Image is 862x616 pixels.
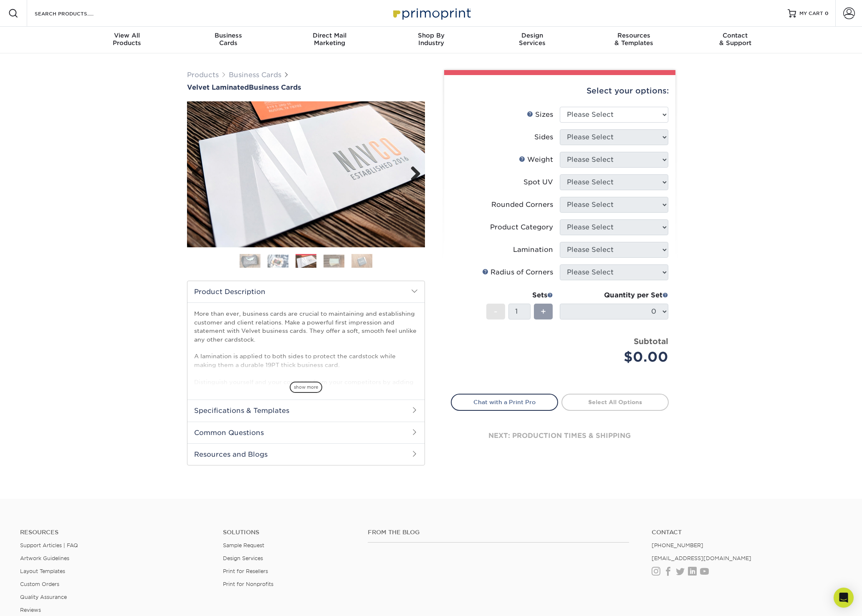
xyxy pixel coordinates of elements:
h4: Solutions [223,529,355,536]
div: Weight [519,155,553,165]
img: Business Cards 02 [268,254,288,267]
a: Sample Request [223,542,264,548]
a: Products [187,71,219,79]
div: Open Intercom Messenger [834,588,854,608]
div: Product Category [490,222,553,232]
a: Contact& Support [685,27,786,53]
a: [EMAIL_ADDRESS][DOMAIN_NAME] [652,555,751,561]
a: Layout Templates [20,568,65,574]
a: Direct MailMarketing [279,27,380,53]
div: Marketing [279,32,380,47]
a: Select All Options [561,394,669,410]
img: Business Cards 05 [351,254,372,268]
h2: Common Questions [187,422,425,443]
div: Quantity per Set [560,290,668,300]
span: Contact [685,32,786,39]
img: Velvet Laminated 03 [187,101,425,247]
a: Artwork Guidelines [20,555,69,561]
strong: Subtotal [634,337,668,346]
div: Services [482,32,583,47]
a: BusinessCards [177,27,279,53]
span: + [541,305,546,318]
a: Design Services [223,555,263,561]
span: - [494,305,498,318]
a: Velvet LaminatedBusiness Cards [187,83,425,91]
span: Design [482,32,583,39]
span: Business [177,32,279,39]
span: 0 [825,10,829,16]
div: Radius of Corners [482,267,553,277]
h2: Specifications & Templates [187,400,425,421]
span: View All [76,32,178,39]
p: More than ever, business cards are crucial to maintaining and establishing customer and client re... [194,309,418,445]
div: Sets [486,290,553,300]
div: Spot UV [523,177,553,187]
a: Custom Orders [20,581,59,587]
a: DesignServices [482,27,583,53]
div: Rounded Corners [491,200,553,210]
a: Contact [652,529,842,536]
div: Cards [177,32,279,47]
span: Resources [583,32,685,39]
span: Velvet Laminated [187,83,249,91]
span: show more [290,382,322,393]
a: Shop ByIndustry [380,27,482,53]
div: Sizes [527,110,553,120]
div: Sides [534,132,553,142]
a: Chat with a Print Pro [451,394,558,410]
div: Select your options: [451,75,669,107]
div: Products [76,32,178,47]
div: $0.00 [566,347,668,367]
span: MY CART [799,10,823,17]
div: next: production times & shipping [451,411,669,461]
div: Lamination [513,245,553,255]
span: Shop By [380,32,482,39]
img: Business Cards 04 [324,254,344,267]
a: [PHONE_NUMBER] [652,542,703,548]
a: Print for Resellers [223,568,268,574]
h2: Resources and Blogs [187,443,425,465]
input: SEARCH PRODUCTS..... [34,8,115,18]
span: Direct Mail [279,32,380,39]
img: Primoprint [389,4,473,22]
a: Business Cards [229,71,281,79]
h4: From the Blog [368,529,629,536]
div: & Support [685,32,786,47]
a: Resources& Templates [583,27,685,53]
img: Business Cards 01 [240,251,260,272]
a: Print for Nonprofits [223,581,273,587]
a: Support Articles | FAQ [20,542,78,548]
h4: Resources [20,529,210,536]
img: Business Cards 03 [296,255,316,268]
h2: Product Description [187,281,425,302]
h1: Business Cards [187,83,425,91]
a: View AllProducts [76,27,178,53]
div: Industry [380,32,482,47]
div: & Templates [583,32,685,47]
